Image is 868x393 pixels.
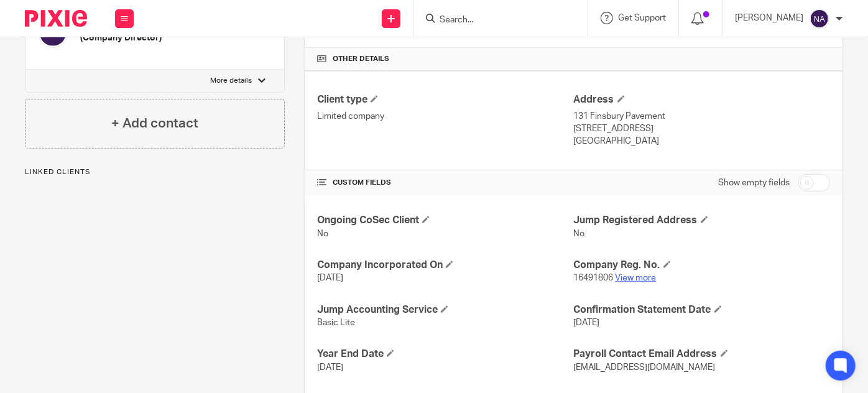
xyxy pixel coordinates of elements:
h4: Ongoing CoSec Client [317,214,573,227]
h4: CUSTOM FIELDS [317,178,573,188]
span: [DATE] [317,274,343,282]
p: Linked clients [25,167,285,177]
p: 131 Finsbury Pavement [574,110,830,123]
h4: Confirmation Statement Date [574,303,830,317]
input: Search [438,15,550,26]
span: Basic Lite [317,318,355,327]
a: View more [616,274,657,282]
h4: Company Incorporated On [317,259,573,272]
h4: Jump Registered Address [574,214,830,227]
label: Show empty fields [718,177,790,189]
p: More details [210,76,252,86]
p: [STREET_ADDRESS] [574,123,830,135]
h4: + Add contact [111,114,198,133]
p: [PERSON_NAME] [735,12,803,24]
h4: Payroll Contact Email Address [574,348,830,361]
h4: Address [574,93,830,106]
h5: (Company Director) [80,32,243,44]
span: [DATE] [317,363,343,372]
p: Limited company [317,110,573,123]
h4: Client type [317,93,573,106]
span: No [317,229,328,238]
h4: Company Reg. No. [574,259,830,272]
img: svg%3E [810,9,829,29]
img: Pixie [25,10,87,27]
span: [EMAIL_ADDRESS][DOMAIN_NAME] [574,363,716,372]
span: No [574,229,585,238]
span: Other details [333,54,389,64]
p: [GEOGRAPHIC_DATA] [574,135,830,147]
h4: Year End Date [317,348,573,361]
span: Get Support [618,14,666,22]
span: [DATE] [574,318,600,327]
h4: Jump Accounting Service [317,303,573,317]
span: 16491806 [574,274,614,282]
